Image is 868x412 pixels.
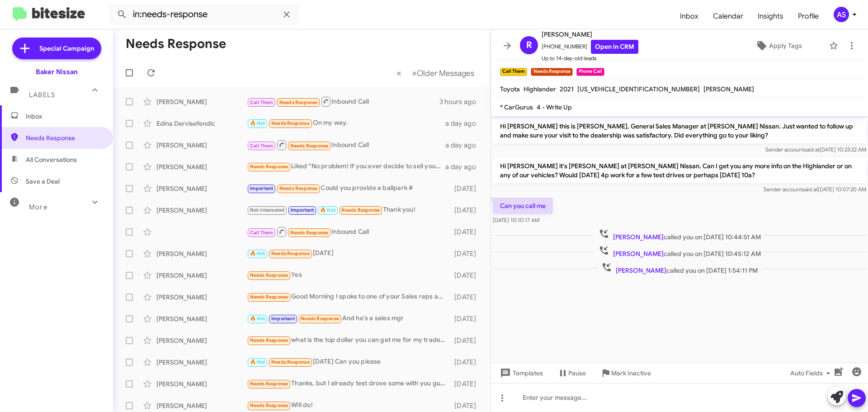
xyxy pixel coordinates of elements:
[247,205,450,215] div: Thank you!
[250,230,274,236] span: Call Them
[491,365,550,381] button: Templates
[450,249,483,258] div: [DATE]
[39,44,94,53] span: Special Campaign
[156,119,247,128] div: Edina Dervisefendic
[804,146,820,153] span: said at
[493,158,866,183] p: Hi [PERSON_NAME] it's [PERSON_NAME] at [PERSON_NAME] Nissan. Can I get you any more info on the H...
[250,359,265,365] span: 🔥 Hot
[250,120,265,126] span: 🔥 Hot
[271,251,310,256] span: Needs Response
[611,365,651,381] span: Mark Inactive
[156,249,247,258] div: [PERSON_NAME]
[250,143,274,149] span: Call Them
[250,381,288,387] span: Needs Response
[247,270,450,280] div: Yes
[673,3,706,29] a: Inbox
[450,293,483,302] div: [DATE]
[542,54,638,63] span: Up to 14-day-old leads
[391,64,407,82] button: Previous
[783,365,841,381] button: Auto Fields
[156,97,247,106] div: [PERSON_NAME]
[250,403,288,408] span: Needs Response
[247,313,450,324] div: And he's a sales mgr
[250,294,288,300] span: Needs Response
[537,103,572,111] span: 4 - Write Up
[542,29,638,40] span: [PERSON_NAME]
[247,357,450,367] div: [DATE] Can you please
[156,206,247,215] div: [PERSON_NAME]
[493,198,553,214] p: Can you call me
[595,228,764,242] span: called you on [DATE] 10:44:51 AM
[250,185,274,191] span: Important
[417,68,474,78] span: Older Messages
[732,38,825,54] button: Apply Tags
[450,358,483,367] div: [DATE]
[450,271,483,280] div: [DATE]
[450,401,483,410] div: [DATE]
[406,64,480,82] button: Next
[595,245,764,258] span: called you on [DATE] 10:45:12 AM
[445,141,483,150] div: a day ago
[445,162,483,171] div: a day ago
[247,139,445,151] div: Inbound Call
[279,185,318,191] span: Needs Response
[26,177,60,186] span: Save a Deal
[790,365,834,381] span: Auto Fields
[550,365,593,381] button: Pause
[791,3,826,29] a: Profile
[598,262,761,275] span: called you on [DATE] 1:54:11 PM
[576,68,604,76] small: Phone Call
[247,96,439,107] div: Inbound Call
[826,7,858,22] button: AS
[450,336,483,345] div: [DATE]
[271,359,310,365] span: Needs Response
[29,91,55,99] span: Labels
[291,207,314,213] span: Important
[439,97,483,106] div: 3 hours ago
[26,112,103,121] span: Inbox
[290,230,329,236] span: Needs Response
[396,67,401,79] span: «
[613,233,664,241] span: [PERSON_NAME]
[250,251,265,256] span: 🔥 Hot
[450,314,483,323] div: [DATE]
[531,68,572,76] small: Needs Response
[271,120,310,126] span: Needs Response
[250,164,288,170] span: Needs Response
[247,118,445,128] div: On my way.
[36,67,78,76] div: Baker Nissan
[524,85,556,93] span: Highlander
[301,316,339,322] span: Needs Response
[593,365,658,381] button: Mark Inactive
[250,337,288,343] span: Needs Response
[156,379,247,388] div: [PERSON_NAME]
[279,99,318,105] span: Needs Response
[156,162,247,171] div: [PERSON_NAME]
[706,3,750,29] a: Calendar
[250,207,285,213] span: Not-Interested
[450,206,483,215] div: [DATE]
[29,203,47,211] span: More
[412,67,417,79] span: »
[26,155,77,164] span: All Conversations
[769,38,802,54] span: Apply Tags
[616,266,666,275] span: [PERSON_NAME]
[156,336,247,345] div: [PERSON_NAME]
[577,85,700,93] span: [US_VEHICLE_IDENTIFICATION_NUMBER]
[247,161,445,172] div: Liked “No problem! If you ever decide to sell your vehicle, feel free to reach out. We'd be happy...
[247,400,450,411] div: Will do!
[500,68,527,76] small: Call Them
[156,293,247,302] div: [PERSON_NAME]
[450,379,483,388] div: [DATE]
[156,141,247,150] div: [PERSON_NAME]
[247,335,450,346] div: what is the top dollar you can get me for my trade for this vehicle
[750,3,791,29] a: Insights
[156,314,247,323] div: [PERSON_NAME]
[247,248,450,259] div: [DATE]
[498,365,543,381] span: Templates
[250,316,265,322] span: 🔥 Hot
